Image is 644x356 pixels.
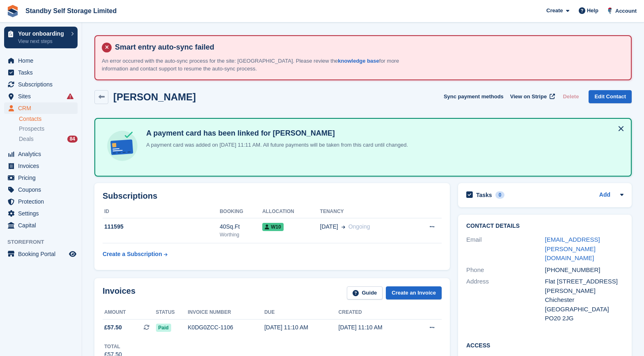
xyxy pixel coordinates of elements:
[220,222,262,231] div: 40Sq.Ft
[18,38,67,45] p: View next steps
[545,236,600,261] a: [EMAIL_ADDRESS][PERSON_NAME][DOMAIN_NAME]
[18,220,67,231] span: Capital
[188,323,264,332] div: K0DG0ZCC-1106
[18,102,67,114] span: CRM
[67,93,73,100] i: Smart entry sync failures have occurred
[188,306,264,319] th: Invoice number
[4,79,78,90] a: menu
[347,286,383,300] a: Guide
[615,7,637,15] span: Account
[546,7,563,15] span: Create
[4,102,78,114] a: menu
[348,223,370,230] span: Ongoing
[262,205,320,218] th: Allocation
[113,91,196,102] h2: [PERSON_NAME]
[4,67,78,78] a: menu
[103,286,135,300] h2: Invoices
[4,220,78,231] a: menu
[112,43,624,52] h4: Smart entry auto-sync failed
[4,184,78,195] a: menu
[4,172,78,184] a: menu
[320,205,411,218] th: Tenancy
[599,190,610,200] a: Add
[545,277,624,295] div: Flat [STREET_ADDRESS][PERSON_NAME]
[4,27,78,48] a: Your onboarding View next steps
[264,306,339,319] th: Due
[19,125,78,133] a: Prospects
[545,265,624,275] div: [PHONE_NUMBER]
[18,184,67,195] span: Coupons
[466,235,545,263] div: Email
[220,231,262,238] div: Worthing
[559,90,582,104] button: Delete
[18,248,67,260] span: Booking Portal
[320,222,338,231] span: [DATE]
[18,31,67,36] p: Your onboarding
[18,196,67,207] span: Protection
[510,93,547,101] span: View on Stripe
[19,135,78,143] a: Deals 84
[68,249,78,259] a: Preview store
[18,148,67,160] span: Analytics
[156,306,188,319] th: Status
[339,323,413,332] div: [DATE] 11:10 AM
[476,191,492,199] h2: Tasks
[495,191,505,199] div: 0
[4,55,78,66] a: menu
[103,306,156,319] th: Amount
[4,91,78,102] a: menu
[4,160,78,172] a: menu
[386,286,442,300] a: Create an Invoice
[19,115,78,123] a: Contacts
[444,90,504,104] button: Sync payment methods
[19,135,34,143] span: Deals
[4,208,78,219] a: menu
[18,67,67,78] span: Tasks
[18,208,67,219] span: Settings
[545,305,624,314] div: [GEOGRAPHIC_DATA]
[143,129,408,138] h4: A payment card has been linked for [PERSON_NAME]
[545,314,624,323] div: PO20 2JG
[103,250,162,258] div: Create a Subscription
[105,129,140,163] img: card-linked-ebf98d0992dc2aeb22e95c0e3c79077019eb2392cfd83c6a337811c24bc77127.svg
[18,55,67,66] span: Home
[262,223,284,231] span: W10
[103,205,220,218] th: ID
[589,90,632,104] a: Edit Contact
[19,125,44,133] span: Prospects
[466,265,545,275] div: Phone
[507,90,557,104] a: View on Stripe
[4,248,78,260] a: menu
[4,148,78,160] a: menu
[22,4,120,18] a: Standby Self Storage Limited
[104,343,122,350] div: Total
[18,91,67,102] span: Sites
[4,196,78,207] a: menu
[466,223,623,229] h2: Contact Details
[18,160,67,172] span: Invoices
[587,7,598,15] span: Help
[103,191,442,201] h2: Subscriptions
[339,306,413,319] th: Created
[67,136,78,143] div: 84
[103,247,167,262] a: Create a Subscription
[7,238,82,246] span: Storefront
[466,341,623,349] h2: Access
[7,5,19,17] img: stora-icon-8386f47178a22dfd0bd8f6a31ec36ba5ce8667c1dd55bd0f319d3a0aa187defe.svg
[338,58,379,64] a: knowledge base
[156,324,171,332] span: Paid
[264,323,339,332] div: [DATE] 11:10 AM
[18,79,67,90] span: Subscriptions
[102,57,410,73] p: An error occurred with the auto-sync process for the site: [GEOGRAPHIC_DATA]. Please review the f...
[545,295,624,305] div: Chichester
[103,222,220,231] div: 111595
[143,141,408,149] p: A payment card was added on [DATE] 11:11 AM. All future payments will be taken from this card unt...
[606,7,614,15] img: Glenn Fisher
[104,323,122,332] span: £57.50
[18,172,67,184] span: Pricing
[466,277,545,323] div: Address
[220,205,262,218] th: Booking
